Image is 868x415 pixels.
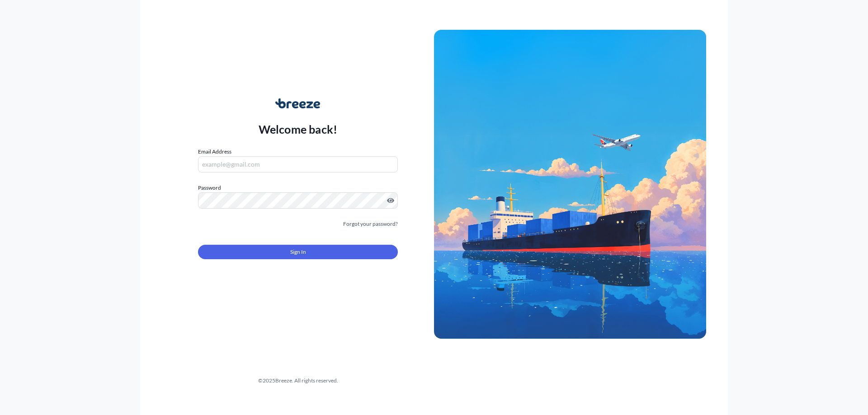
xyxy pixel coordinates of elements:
button: Sign In [198,245,398,259]
p: Welcome back! [259,122,338,136]
a: Forgot your password? [343,219,398,228]
label: Password [198,183,398,192]
span: Sign In [290,247,306,256]
label: Email Address [198,147,231,156]
button: Show password [387,197,394,204]
input: example@gmail.com [198,156,398,173]
div: © 2025 Breeze. All rights reserved. [162,376,434,385]
img: Ship illustration [434,30,706,339]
